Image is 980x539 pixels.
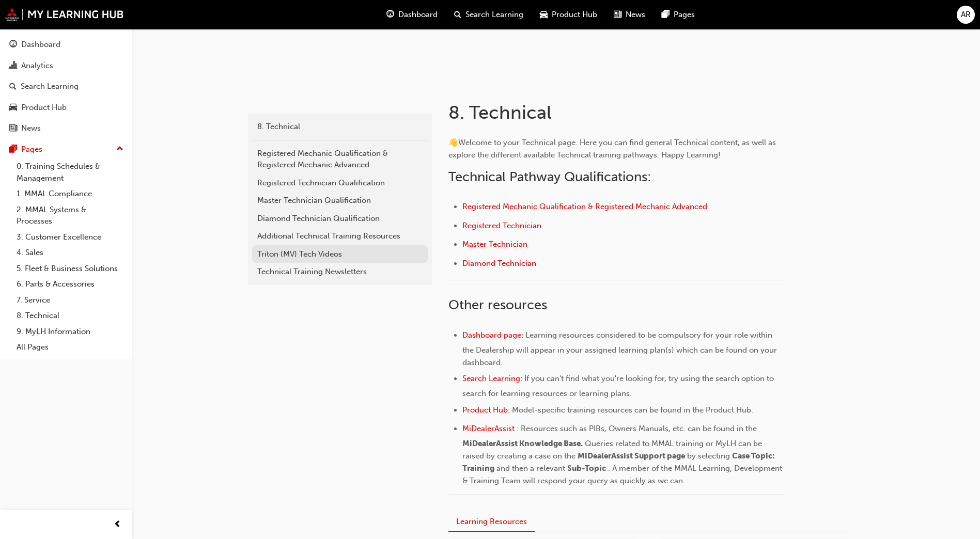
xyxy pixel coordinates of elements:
[9,40,17,50] span: guage-icon
[462,330,779,367] span: Learning resources considered to be compulsory for your role within the Dealership will appear in...
[257,148,423,171] div: Registered Mechanic Qualification & Registered Mechanic Advanced
[12,276,128,292] a: 6. Parts & Accessories
[12,292,128,308] a: 7. Service
[4,119,128,138] a: News
[4,35,128,54] a: Dashboard
[252,245,428,263] a: Triton (MV) Tech Videos
[4,140,128,159] button: Pages
[512,405,753,415] span: Model-specific training resources can be found in the Product Hub.
[257,195,423,207] div: Master Technician Qualification
[4,77,128,96] a: Search Learning
[454,8,461,21] span: search-icon
[21,81,79,92] div: Search Learning
[674,9,695,21] span: Pages
[12,202,128,229] a: 2. MMAL Systems & Processes
[257,121,423,133] div: 8. Technical
[462,405,510,415] a: Product Hub:
[257,248,423,260] div: Triton (MV) Tech Videos
[496,464,565,473] span: and then a relevant
[257,177,423,189] div: Registered Technician Qualification
[448,138,778,160] span: Welcome to your Technical page. Here you can find general Technical content, as well as explore t...
[448,138,458,147] span: 👋
[614,8,621,21] span: news-icon
[9,103,17,113] span: car-icon
[12,186,128,202] a: 1. MMAL Compliance
[462,374,776,398] span: If you can't find what you're looking for, try using the search option to search for learning res...
[12,229,128,245] a: 3. Customer Excellence
[9,61,17,71] span: chart-icon
[552,9,597,21] span: Product Hub
[12,308,128,324] a: 8. Technical
[12,245,128,261] a: 4. Sales
[517,424,757,433] span: : Resources such as PIBs, Owners Manuals, etc. can be found in the
[252,263,428,281] a: Technical Training Newsletters
[4,98,128,117] a: Product Hub
[12,339,128,355] a: All Pages
[257,213,423,225] div: Diamond Technician Qualification
[12,261,128,277] a: 5. Fleet & Business Solutions
[21,60,53,72] div: Analytics
[21,144,42,155] div: Pages
[386,8,394,21] span: guage-icon
[398,9,438,21] span: Dashboard
[462,424,515,433] a: MiDealerAssist
[462,374,522,383] a: Search Learning:
[252,174,428,192] a: Registered Technician Qualification
[605,4,654,25] a: news-iconNews
[252,210,428,228] a: Diamond Technician Qualification
[540,8,548,21] span: car-icon
[21,122,41,134] div: News
[626,9,645,21] span: News
[12,324,128,340] a: 9. MyLH Information
[378,4,446,25] a: guage-iconDashboard
[116,142,123,156] span: up-icon
[662,8,670,21] span: pages-icon
[448,512,535,532] button: Learning Resources
[462,259,536,268] a: Diamond Technician
[4,33,128,140] button: DashboardAnalyticsSearch LearningProduct HubNews
[687,451,730,461] span: by selecting
[21,39,60,51] div: Dashboard
[12,158,128,186] a: 0. Training Schedules & Management
[21,102,67,114] div: Product Hub
[252,118,428,136] a: 8. Technical
[448,297,547,313] span: Other resources
[9,82,17,91] span: search-icon
[462,330,523,340] a: Dashboard page:
[448,101,787,124] h1: 8. Technical
[578,451,685,461] span: MiDealerAssist Support page
[448,169,651,185] span: Technical Pathway Qualifications:
[462,202,707,211] a: Registered Mechanic Qualification & Registered Mechanic Advanced
[567,464,606,473] span: Sub-Topic
[257,230,423,242] div: Additional Technical Training Resources
[252,145,428,174] a: Registered Mechanic Qualification & Registered Mechanic Advanced
[465,9,523,21] span: Search Learning
[462,240,527,249] a: Master Technician
[9,145,17,154] span: pages-icon
[462,439,764,461] span: Queries related to MMAL training or MyLH can be raised by creating a case on the
[957,6,975,24] button: AR
[252,192,428,210] a: Master Technician Qualification
[9,124,17,133] span: news-icon
[532,4,605,25] a: car-iconProduct Hub
[462,464,784,485] span: . A member of the MMAL Learning, Development & Training Team will respond your query as quickly a...
[114,518,121,531] span: prev-icon
[446,4,532,25] a: search-iconSearch Learning
[252,227,428,245] a: Additional Technical Training Resources
[4,56,128,75] a: Analytics
[5,8,124,21] img: mmal
[462,221,541,230] a: Registered Technician
[257,266,423,278] div: Technical Training Newsletters
[654,4,703,25] a: pages-iconPages
[462,439,583,448] span: MiDealerAssist Knowledge Base.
